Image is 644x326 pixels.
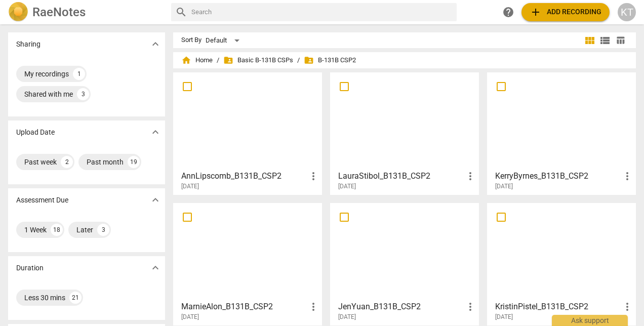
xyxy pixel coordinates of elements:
span: [DATE] [181,313,199,321]
span: add [530,6,542,18]
p: Upload Date [16,127,55,138]
span: view_module [584,34,596,47]
a: LogoRaeNotes [8,2,163,22]
span: more_vert [464,170,476,182]
button: Show more [148,192,163,208]
span: folder_shared [223,55,233,65]
button: Table view [613,33,628,48]
span: Home [181,55,213,65]
span: Basic B-131B CSPs [223,55,293,65]
button: List view [597,33,613,48]
span: more_vert [464,301,476,313]
h3: AnnLipscomb_B131B_CSP2 [181,170,307,182]
span: home [181,55,191,65]
span: more_vert [621,301,633,313]
button: Show more [148,125,163,140]
span: [DATE] [181,182,199,191]
span: / [297,57,300,64]
a: Help [499,3,517,21]
div: Later [76,225,93,235]
img: Logo [8,2,28,22]
div: 21 [69,292,82,304]
div: Ask support [552,315,628,326]
a: LauraStibol_B131B_CSP2[DATE] [334,76,475,190]
span: folder_shared [304,55,314,65]
h3: JenYuan_B131B_CSP2 [338,301,464,313]
span: expand_more [149,262,162,274]
span: more_vert [307,170,319,182]
span: expand_more [149,126,162,138]
div: Less 30 mins [24,293,65,303]
div: 3 [77,88,89,100]
p: Sharing [16,39,41,50]
div: 18 [51,224,63,236]
button: Upload [521,3,610,21]
h3: MarnieAlon_B131B_CSP2 [181,301,307,313]
span: more_vert [621,170,633,182]
h3: KristinPistel_B131B_CSP2 [495,301,621,313]
span: table_chart [616,35,625,45]
h3: LauraStibol_B131B_CSP2 [338,170,464,182]
a: JenYuan_B131B_CSP2[DATE] [334,207,475,321]
a: AnnLipscomb_B131B_CSP2[DATE] [177,76,318,190]
h3: KerryByrnes_B131B_CSP2 [495,170,621,182]
div: 1 [73,68,85,80]
div: Shared with me [24,89,73,99]
a: KristinPistel_B131B_CSP2[DATE] [491,207,632,321]
span: expand_more [149,38,162,50]
span: search [175,6,187,18]
p: Duration [16,263,44,273]
div: Past week [24,157,57,167]
button: KT [618,3,636,21]
span: more_vert [307,301,319,313]
div: My recordings [24,69,69,79]
div: Past month [87,157,124,167]
span: expand_more [149,194,162,206]
button: Tile view [582,33,597,48]
span: Add recording [530,6,601,18]
p: Assessment Due [16,195,68,206]
div: Default [206,32,243,49]
input: Search [191,4,453,20]
span: / [217,57,219,64]
button: Show more [148,260,163,275]
div: 19 [128,156,140,168]
a: MarnieAlon_B131B_CSP2[DATE] [177,207,318,321]
div: 3 [97,224,109,236]
span: help [502,6,514,18]
div: Sort By [181,36,202,44]
h2: RaeNotes [32,5,86,19]
span: [DATE] [495,313,513,321]
div: 2 [61,156,73,168]
a: KerryByrnes_B131B_CSP2[DATE] [491,76,632,190]
span: view_list [599,34,611,47]
span: [DATE] [338,182,356,191]
span: B-131B CSP2 [304,55,356,65]
button: Show more [148,36,163,52]
span: [DATE] [338,313,356,321]
span: [DATE] [495,182,513,191]
div: 1 Week [24,225,47,235]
